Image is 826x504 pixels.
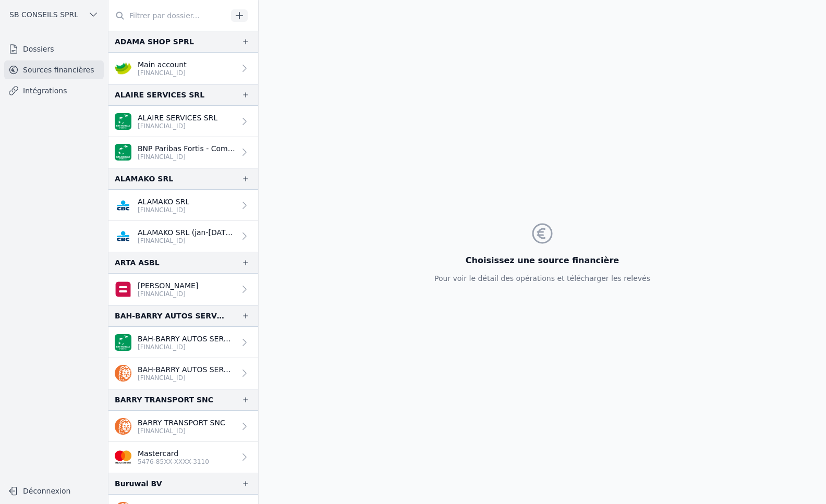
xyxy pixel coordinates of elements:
[434,273,650,284] p: Pour voir le détail des opérations et télécharger les relevés
[138,113,217,123] p: ALAIRE SERVICES SRL
[138,59,187,70] p: Main account
[138,237,235,245] p: [FINANCIAL_ID]
[115,281,131,298] img: belfius-1.png
[115,449,131,465] img: imageedit_2_6530439554.png
[108,274,258,305] a: [PERSON_NAME] [FINANCIAL_ID]
[115,394,213,406] div: BARRY TRANSPORT SNC
[115,256,160,269] div: ARTA ASBL
[108,442,258,473] a: Mastercard 5476-85XX-XXXX-3110
[108,53,258,84] a: Main account [FINANCIAL_ID]
[138,69,187,77] p: [FINANCIAL_ID]
[138,343,235,351] p: [FINANCIAL_ID]
[138,280,198,291] p: [PERSON_NAME]
[108,411,258,442] a: BARRY TRANSPORT SNC [FINANCIAL_ID]
[115,113,131,130] img: BNP_BE_BUSINESS_GEBABEBB.png
[115,334,131,351] img: BNP_BE_BUSINESS_GEBABEBB.png
[138,458,209,466] p: 5476-85XX-XXXX-3110
[138,417,225,428] p: BARRY TRANSPORT SNC
[4,6,104,23] button: SB CONSEILS SPRL
[108,327,258,358] a: BAH-BARRY AUTOS SERVICES B [FINANCIAL_ID]
[4,81,104,100] a: Intégrations
[115,365,131,382] img: ing.png
[115,35,194,48] div: ADAMA SHOP SPRL
[138,153,235,161] p: [FINANCIAL_ID]
[108,137,258,168] a: BNP Paribas Fortis - Compte d'épargne [FINANCIAL_ID]
[108,221,258,252] a: ALAMAKO SRL (jan-[DATE]) [FINANCIAL_ID]
[115,60,131,77] img: crelan.png
[115,89,204,101] div: ALAIRE SERVICES SRL
[138,206,189,214] p: [FINANCIAL_ID]
[4,40,104,58] a: Dossiers
[115,144,131,161] img: BNP_BE_BUSINESS_GEBABEBB.png
[108,6,227,25] input: Filtrer par dossier...
[138,448,209,459] p: Mastercard
[4,60,104,79] a: Sources financières
[108,190,258,221] a: ALAMAKO SRL [FINANCIAL_ID]
[115,173,173,185] div: ALAMAKO SRL
[115,310,225,322] div: BAH-BARRY AUTOS SERVICES BVBA
[138,374,235,382] p: [FINANCIAL_ID]
[115,228,131,244] img: CBC_CREGBEBB.png
[138,196,189,207] p: ALAMAKO SRL
[434,254,650,267] h3: Choisissez une source financière
[138,227,235,238] p: ALAMAKO SRL (jan-[DATE])
[115,197,131,214] img: CBC_CREGBEBB.png
[115,477,162,490] div: Buruwal BV
[138,143,235,154] p: BNP Paribas Fortis - Compte d'épargne
[138,290,198,298] p: [FINANCIAL_ID]
[138,122,217,130] p: [FINANCIAL_ID]
[108,358,258,389] a: BAH-BARRY AUTOS SERVICES SPRL [FINANCIAL_ID]
[138,334,235,344] p: BAH-BARRY AUTOS SERVICES B
[115,418,131,435] img: ing.png
[108,106,258,137] a: ALAIRE SERVICES SRL [FINANCIAL_ID]
[138,427,225,435] p: [FINANCIAL_ID]
[4,483,104,499] button: Déconnexion
[9,9,78,20] span: SB CONSEILS SPRL
[138,364,235,375] p: BAH-BARRY AUTOS SERVICES SPRL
